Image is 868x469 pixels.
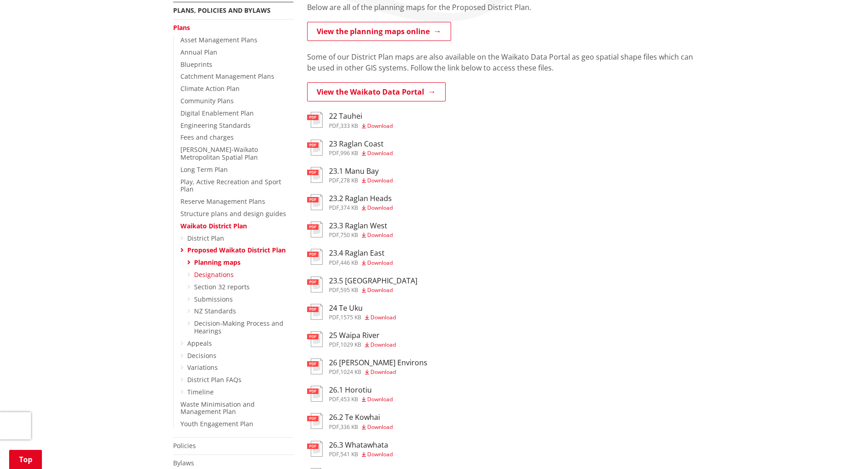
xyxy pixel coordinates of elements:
span: Download [367,259,393,267]
a: 23.5 [GEOGRAPHIC_DATA] pdf,595 KB Download [307,277,417,293]
span: 453 KB [340,395,358,403]
span: Download [370,341,396,348]
img: document-pdf.svg [307,249,323,265]
a: 23 Raglan Coast pdf,996 KB Download [307,140,393,156]
a: 23.4 Raglan East pdf,446 KB Download [307,249,393,265]
h3: 23.5 [GEOGRAPHIC_DATA] [329,277,417,285]
span: pdf [329,204,339,212]
span: Download [367,450,393,458]
a: Plans, policies and bylaws [173,6,271,15]
a: Proposed Waikato District Plan [187,246,286,254]
span: 278 KB [340,177,358,184]
span: Download [370,313,396,321]
span: pdf [329,341,339,348]
span: pdf [329,231,339,239]
a: Climate Action Plan [180,84,240,93]
a: 26.2 Te Kowhai pdf,336 KB Download [307,413,393,429]
img: document-pdf.svg [307,194,323,210]
span: Download [367,423,393,431]
span: Download [367,149,393,157]
span: Download [367,204,393,212]
img: document-pdf.svg [307,358,323,374]
a: 25 Waipa River pdf,1029 KB Download [307,331,396,348]
img: document-pdf.svg [307,386,323,402]
h3: 26.1 Horotiu [329,386,393,394]
a: Reserve Management Plans [180,197,265,206]
a: Top [9,450,42,469]
h3: 26.3 Whatawhata [329,441,393,449]
a: District Plan FAQs [187,375,241,384]
h3: 26.2 Te Kowhai [329,413,393,422]
a: 24 Te Uku pdf,1575 KB Download [307,304,396,320]
a: Bylaws [173,459,194,467]
span: Download [367,177,393,184]
a: Community Plans [180,96,234,105]
span: Download [367,122,393,130]
span: 336 KB [340,423,358,431]
a: 23.3 Raglan West pdf,750 KB Download [307,222,393,238]
span: Download [367,395,393,403]
div: , [329,260,393,266]
span: pdf [329,259,339,267]
p: Below are all of the planning maps for the Proposed District Plan. [307,2,695,13]
span: 996 KB [340,149,358,157]
a: View the planning maps online [307,22,451,41]
a: Decisions [187,351,216,360]
a: 26.1 Horotiu pdf,453 KB Download [307,386,393,402]
a: Annual Plan [180,48,217,56]
img: document-pdf.svg [307,277,323,292]
h3: 25 Waipa River [329,331,396,340]
a: Blueprints [180,60,212,69]
a: 26.3 Whatawhata pdf,541 KB Download [307,441,393,457]
div: , [329,342,396,348]
h3: 23.3 Raglan West [329,222,393,230]
span: pdf [329,177,339,184]
span: Download [367,231,393,239]
h3: 24 Te Uku [329,304,396,313]
img: document-pdf.svg [307,167,323,183]
a: Timeline [187,388,214,396]
a: Section 32 reports [194,282,250,291]
span: 1024 KB [340,368,361,376]
span: pdf [329,122,339,130]
a: Fees and charges [180,133,234,141]
a: Waikato District Plan [180,222,247,230]
iframe: Messenger Launcher [826,431,859,464]
span: pdf [329,286,339,294]
img: document-pdf.svg [307,304,323,320]
div: , [329,178,393,183]
a: Submissions [194,295,233,303]
div: , [329,424,393,430]
span: 595 KB [340,286,358,294]
a: View the Waikato Data Portal [307,82,446,101]
p: Some of our District Plan maps are also available on the Waikato Data Portal as geo spatial shape... [307,51,695,73]
a: Youth Engagement Plan [180,419,253,428]
a: Structure plans and design guides [180,209,286,218]
span: 541 KB [340,450,358,458]
div: , [329,287,417,293]
h3: 23.1 Manu Bay [329,167,393,176]
span: pdf [329,395,339,403]
div: , [329,369,427,375]
img: document-pdf.svg [307,413,323,429]
h3: 22 Tauhei [329,112,393,121]
a: 23.1 Manu Bay pdf,278 KB Download [307,167,393,183]
h3: 23.2 Raglan Heads [329,194,393,203]
img: document-pdf.svg [307,331,323,347]
a: Asset Management Plans [180,35,257,44]
span: pdf [329,149,339,157]
a: [PERSON_NAME]-Waikato Metropolitan Spatial Plan [180,145,258,161]
span: 750 KB [340,231,358,239]
a: NZ Standards [194,307,236,315]
span: 333 KB [340,122,358,130]
a: Appeals [187,339,212,348]
a: 22 Tauhei pdf,333 KB Download [307,112,393,128]
div: , [329,151,393,156]
span: pdf [329,313,339,321]
a: 26 [PERSON_NAME] Environs pdf,1024 KB Download [307,358,427,375]
span: Download [367,286,393,294]
a: 23.2 Raglan Heads pdf,374 KB Download [307,194,393,211]
span: pdf [329,423,339,431]
div: , [329,315,396,320]
a: Decision-Making Process and Hearings [194,319,283,335]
